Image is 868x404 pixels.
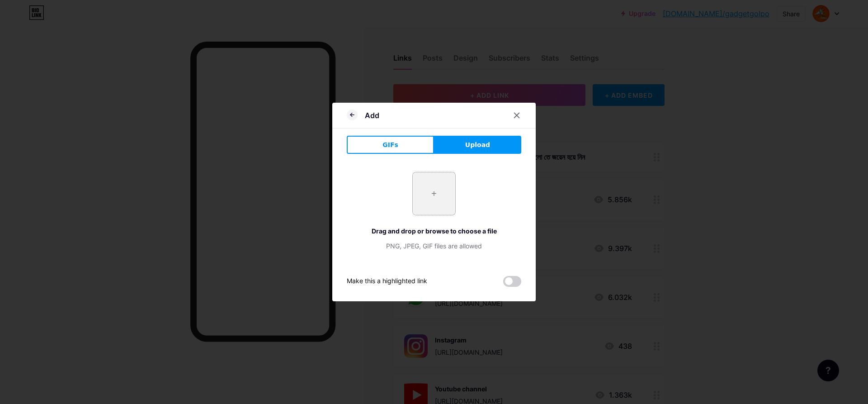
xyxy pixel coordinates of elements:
[347,226,521,236] div: Drag and drop or browse to choose a file
[365,110,379,121] div: Add
[347,241,521,251] div: PNG, JPEG, GIF files are allowed
[382,140,398,150] span: GIFs
[347,276,427,287] div: Make this a highlighted link
[347,136,434,154] button: GIFs
[465,140,490,150] span: Upload
[434,136,521,154] button: Upload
